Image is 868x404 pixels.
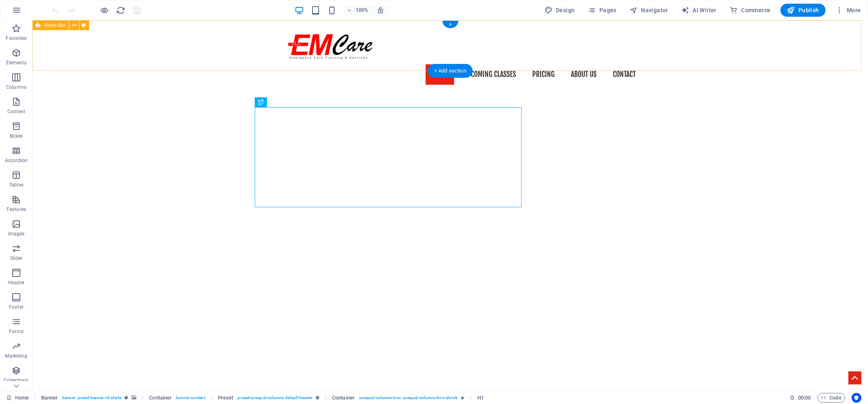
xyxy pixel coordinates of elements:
[8,231,25,237] p: Images
[461,395,465,400] i: Element contains an animation
[428,64,473,78] div: + Add section
[6,84,26,90] p: Columns
[626,4,671,17] button: Navigator
[832,4,864,17] button: More
[5,157,28,164] p: Accordion
[61,393,121,403] span: . banner .preset-banner-v3-alerta
[6,59,27,66] p: Elements
[9,328,24,335] p: Forms
[149,393,172,403] span: Click to select. Double-click to edit
[730,6,771,14] span: Commerce
[343,5,372,15] button: 100%
[175,393,205,403] span: . banner-content
[7,206,26,213] p: Features
[4,377,28,384] p: Collections
[818,393,845,403] button: Code
[852,393,861,403] button: Usercentrics
[125,395,128,400] i: This element is a customizable preset
[821,393,842,403] span: Code
[781,4,826,17] button: Publish
[477,393,484,403] span: Click to select. Double-click to edit
[5,353,27,359] p: Marketing
[41,393,484,403] nav: breadcrumb
[100,5,109,15] button: Click here to leave preview mode and continue editing
[681,6,717,14] span: AI Writer
[7,393,29,403] a: Click to cancel selection. Double-click to open Pages
[798,393,811,403] span: 00 00
[316,395,319,400] i: This element is a customizable preset
[678,4,720,17] button: AI Writer
[630,6,668,14] span: Navigator
[44,23,66,28] span: Menu Bar
[541,4,578,17] button: Design
[8,279,24,286] p: Header
[356,5,369,15] h6: 100%
[804,395,805,401] span: :
[544,6,575,14] span: Design
[10,133,23,139] p: Boxes
[218,393,234,403] span: Click to select. Double-click to edit
[131,395,136,400] i: This element contains a background
[541,4,578,17] div: Design (Ctrl+Alt+Y)
[377,7,384,14] i: On resize automatically adjust zoom level to fit chosen device.
[588,6,617,14] span: Pages
[726,4,774,17] button: Commerce
[9,304,24,310] p: Footer
[116,5,126,15] button: reload
[789,393,811,403] h6: Session time
[236,393,313,403] span: . preset-unequal-columns-default-header
[787,6,819,14] span: Publish
[6,35,26,42] p: Favorites
[10,255,23,261] p: Slider
[332,393,355,403] span: Click to select. Double-click to edit
[835,6,861,14] span: More
[9,182,24,188] p: Tables
[585,4,620,17] button: Pages
[442,21,458,28] div: +
[41,393,58,403] span: Click to select. Double-click to edit
[358,393,457,403] span: . unequal-columns-box .unequal-columns-box-shrink
[7,108,25,115] p: Content
[116,6,126,15] i: Reload page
